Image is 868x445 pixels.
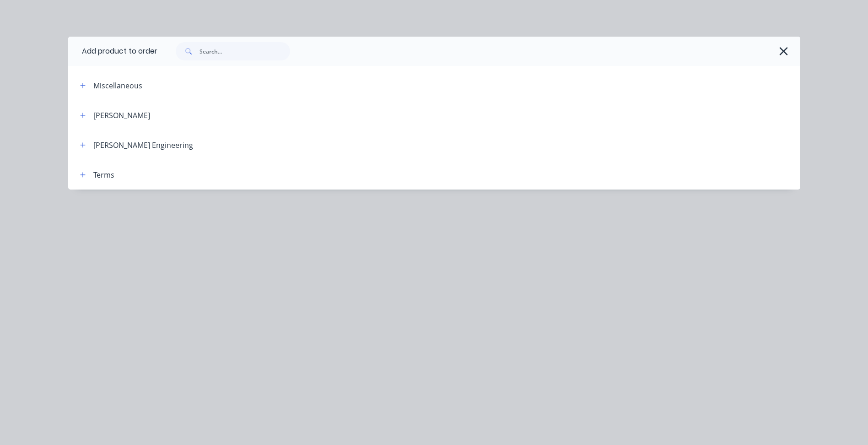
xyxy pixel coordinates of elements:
div: Miscellaneous [93,80,142,91]
div: [PERSON_NAME] Engineering [93,140,193,151]
div: Terms [93,169,114,180]
div: Add product to order [68,37,157,66]
div: [PERSON_NAME] [93,110,150,121]
input: Search... [199,42,290,60]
